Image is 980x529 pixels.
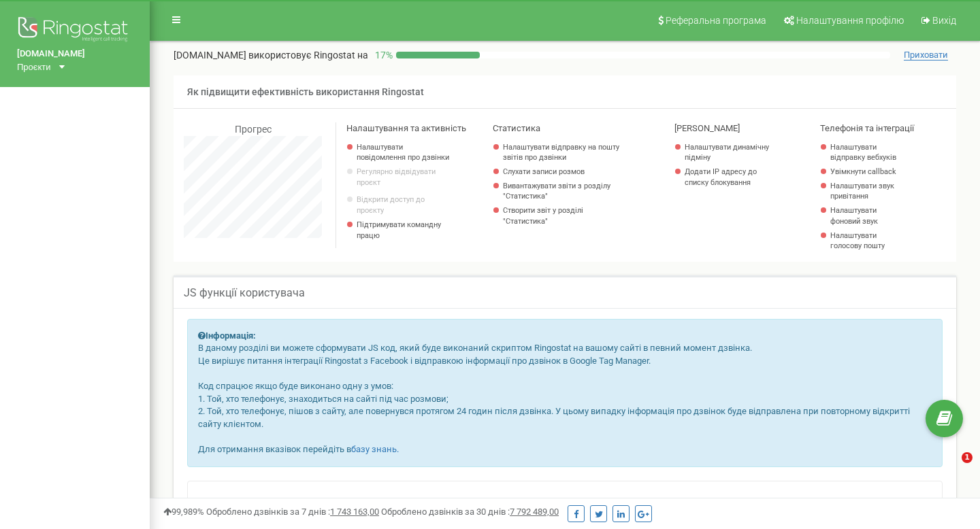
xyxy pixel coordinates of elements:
[330,507,379,517] u: 1 743 163,00
[206,507,379,517] span: Оброблено дзвінків за 7 днів :
[198,356,651,366] span: Це вирішує питання інтеграції Ringostat з Facebook і відправкою інформації про дзвінок в Google T...
[198,394,448,404] span: 1. Той, хто телефонує, знаходиться на сайті під час розмови;
[17,14,133,48] img: Ringostat logo
[174,48,368,62] p: [DOMAIN_NAME]
[685,167,777,188] a: Додати IP адресу до списку блокування
[17,61,51,73] div: Проєкти
[198,406,910,429] span: 2. Той, хто телефонує, пішов з сайту, але повернувся протягом 24 годин після дзвінка. У цьому вип...
[904,50,948,61] span: Приховати
[357,220,449,241] p: Підтримувати командну працю
[346,123,466,133] span: Налаштування та активність
[796,15,904,26] span: Налаштування профілю
[685,142,777,163] a: Налаштувати динамічну підміну
[503,205,621,226] a: Створити звіт у розділі "Статистика"
[830,142,906,163] a: Налаштувати відправку вебхуків
[510,507,559,517] u: 7 792 489,00
[198,381,393,391] span: Код спрацює якщо буде виконано одну з умов:
[934,452,966,485] iframe: Intercom live chat
[198,343,752,353] span: В даному розділі ви можете сформувати JS код, який буде виконаний скриптом Ringostat на вашому са...
[357,142,449,163] a: Налаштувати повідомлення про дзвінки
[248,50,368,61] span: використовує Ringostat на
[351,444,399,454] a: базу знань.
[187,86,424,97] span: Як підвищити ефективність використання Ringostat
[962,452,973,463] span: 1
[17,48,133,61] a: [DOMAIN_NAME]
[357,194,449,216] a: Відкрити доступ до проєкту
[830,167,906,177] a: Увімкнути callback
[198,444,351,454] span: Для отримання вказівок перейдіть в
[932,15,956,26] span: Вихід
[503,167,621,177] a: Слухати записи розмов
[820,123,914,133] span: Телефонія та інтеграції
[830,181,906,202] a: Налаштувати звук привітання
[357,167,449,188] p: Регулярно відвідувати проєкт
[493,123,540,133] span: Статистика
[666,15,766,26] span: Реферальна програма
[206,330,256,341] span: Інформація:
[503,142,621,163] a: Налаштувати відправку на пошту звітів про дзвінки
[830,205,906,226] a: Налаштувати фоновий звук
[381,507,559,517] span: Оброблено дзвінків за 30 днів :
[235,124,272,135] span: Прогрес
[830,231,906,252] a: Налаштувати голосову пошту
[503,181,621,202] a: Вивантажувати звіти з розділу "Статистика"
[163,507,204,517] span: 99,989%
[674,123,740,133] span: [PERSON_NAME]
[368,48,396,62] p: 17 %
[184,286,305,299] span: JS функції користувача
